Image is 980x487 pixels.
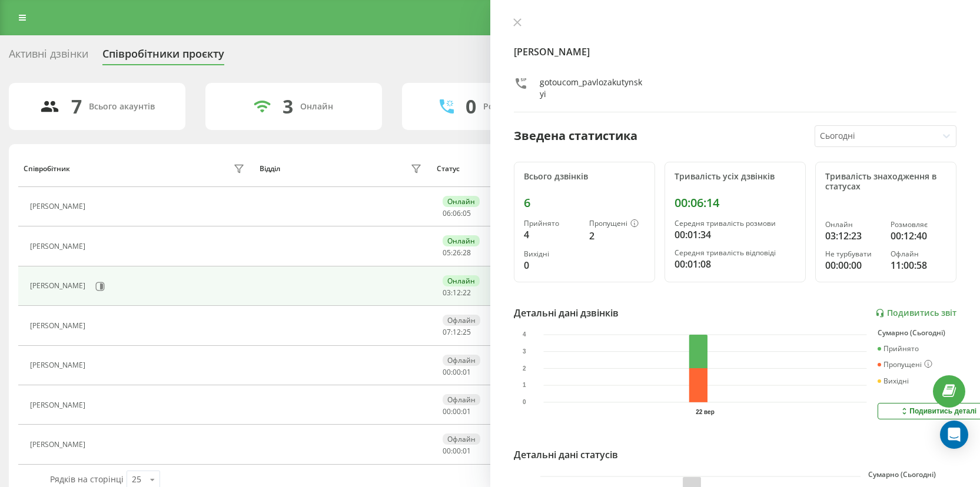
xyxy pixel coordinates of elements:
div: 4 [524,228,580,242]
div: : : [443,289,471,297]
span: 28 [463,248,471,258]
span: 00 [453,367,461,377]
text: 4 [523,332,526,338]
div: : : [443,447,471,455]
div: Середня тривалість відповіді [675,249,796,257]
h4: [PERSON_NAME] [514,45,957,59]
div: 6 [524,196,645,210]
div: 0 [524,258,580,272]
text: 0 [523,399,526,406]
div: : : [443,209,471,218]
div: Пропущені [589,219,645,229]
div: Пропущені [878,360,932,369]
div: 0 [466,95,476,118]
div: Прийнято [524,219,580,228]
div: Онлайн [825,221,881,229]
div: [PERSON_NAME] [30,242,88,251]
div: Онлайн [443,235,480,246]
div: [PERSON_NAME] [30,202,88,211]
div: Подивитись деталі [899,406,976,416]
span: 05 [463,208,471,218]
span: 00 [443,406,451,416]
span: 01 [463,367,471,377]
div: : : [443,408,471,416]
div: [PERSON_NAME] [30,322,88,330]
span: 12 [453,288,461,298]
div: Детальні дані статусів [514,448,618,462]
div: Активні дзвінки [9,48,88,66]
div: gotoucom_pavlozakutynskyi [540,76,646,100]
span: 25 [463,327,471,337]
div: Онлайн [443,196,480,207]
div: 00:00:00 [825,258,881,272]
div: Офлайн [443,355,480,366]
span: 01 [463,406,471,416]
span: 00 [443,367,451,377]
div: Open Intercom Messenger [940,421,968,449]
div: 00:01:34 [675,228,796,242]
div: : : [443,368,471,376]
div: Всього акаунтів [89,102,155,112]
div: 11:00:58 [891,258,946,272]
div: Всього дзвінків [524,172,645,182]
div: Офлайн [443,433,480,445]
div: Розмовляє [891,221,946,229]
span: 22 [463,288,471,298]
div: Співробітник [24,165,70,173]
span: 06 [443,208,451,218]
span: 05 [443,248,451,258]
text: 1 [523,382,526,389]
div: Онлайн [443,275,480,286]
div: 2 [589,229,645,243]
div: : : [443,249,471,257]
span: 01 [463,446,471,456]
div: Не турбувати [825,250,881,258]
div: Тривалість усіх дзвінків [675,172,796,182]
div: 25 [132,473,141,485]
div: Відділ [260,165,280,173]
div: Вихідні [878,377,909,385]
div: Зведена статистика [514,127,637,145]
div: : : [443,328,471,336]
div: Офлайн [443,394,480,405]
a: Подивитись звіт [875,308,956,318]
div: 00:12:40 [891,229,946,243]
span: Рядків на сторінці [50,473,124,485]
div: 3 [283,95,293,118]
div: Офлайн [891,250,946,258]
span: 07 [443,327,451,337]
div: 7 [71,95,82,118]
div: Середня тривалість розмови [675,219,796,228]
text: 3 [523,348,526,355]
text: 2 [523,365,526,372]
span: 26 [453,248,461,258]
div: Офлайн [443,315,480,326]
div: Детальні дані дзвінків [514,306,619,320]
div: Розмовляють [483,102,540,112]
span: 12 [453,327,461,337]
span: 00 [453,406,461,416]
div: Прийнято [878,345,919,353]
div: 00:06:14 [675,196,796,210]
div: 00:01:08 [675,257,796,271]
div: Онлайн [300,102,333,112]
span: 00 [453,446,461,456]
span: 00 [443,446,451,456]
div: [PERSON_NAME] [30,361,88,369]
div: Статус [437,165,460,173]
div: [PERSON_NAME] [30,401,88,409]
span: 03 [443,288,451,298]
div: Вихідні [524,250,580,258]
div: Співробітники проєкту [102,48,224,66]
div: [PERSON_NAME] [30,282,88,290]
span: 06 [453,208,461,218]
text: 22 вер [696,409,715,415]
div: [PERSON_NAME] [30,441,88,449]
div: Тривалість знаходження в статусах [825,172,946,192]
div: 03:12:23 [825,229,881,243]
